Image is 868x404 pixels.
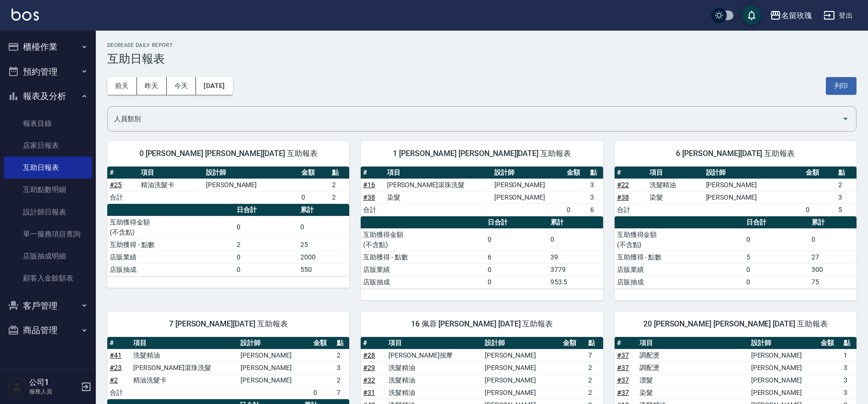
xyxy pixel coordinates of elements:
[615,337,637,349] th: #
[588,179,603,191] td: 3
[615,216,857,289] table: a dense table
[330,167,349,179] th: 點
[841,361,857,374] td: 3
[744,263,809,276] td: 0
[107,167,349,204] table: a dense table
[615,203,647,216] td: 合計
[588,203,603,216] td: 6
[615,228,744,251] td: 互助獲得金額 (不含點)
[826,77,857,95] button: 列印
[137,77,167,95] button: 昨天
[836,191,857,203] td: 3
[637,349,749,361] td: 調配燙
[836,203,857,216] td: 5
[361,216,603,289] table: a dense table
[385,179,492,191] td: [PERSON_NAME]滾珠洗髮
[107,337,131,349] th: #
[107,191,138,203] td: 合計
[334,386,349,399] td: 7
[548,276,603,288] td: 953.5
[238,374,310,386] td: [PERSON_NAME]
[4,179,92,201] a: 互助點數明細
[836,167,857,179] th: 點
[107,167,138,179] th: #
[4,112,92,135] a: 報表目錄
[110,364,122,371] a: #23
[131,349,238,361] td: 洗髮精油
[29,378,78,387] h5: 公司1
[234,251,298,263] td: 0
[361,263,485,276] td: 店販業績
[238,337,310,349] th: 設計師
[131,361,238,374] td: [PERSON_NAME]滾珠洗髮
[838,111,853,126] button: Open
[204,179,299,191] td: [PERSON_NAME]
[548,263,603,276] td: 3779
[138,167,204,179] th: 項目
[298,204,349,216] th: 累計
[803,167,836,179] th: 金額
[637,374,749,386] td: 漂髮
[841,337,857,349] th: 點
[204,167,299,179] th: 設計師
[298,216,349,238] td: 0
[615,167,857,216] table: a dense table
[334,361,349,374] td: 3
[617,181,629,189] a: #22
[818,337,841,349] th: 金額
[586,349,603,361] td: 7
[809,263,857,276] td: 300
[560,337,586,349] th: 金額
[588,191,603,203] td: 3
[110,351,122,359] a: #41
[4,267,92,289] a: 顧客入金餘額表
[363,351,375,359] a: #28
[548,216,603,229] th: 累計
[363,364,375,371] a: #29
[363,181,375,189] a: #16
[298,238,349,251] td: 25
[110,181,122,189] a: #25
[4,201,92,223] a: 設計師日報表
[131,374,238,386] td: 精油洗髮卡
[482,374,560,386] td: [PERSON_NAME]
[107,386,131,399] td: 合計
[4,59,92,84] button: 預約管理
[615,251,744,263] td: 互助獲得 - 點數
[704,167,804,179] th: 設計師
[112,111,838,127] input: 人員名稱
[361,167,384,179] th: #
[485,251,548,263] td: 6
[564,167,588,179] th: 金額
[361,167,603,216] table: a dense table
[311,386,334,399] td: 0
[234,216,298,238] td: 0
[617,364,629,371] a: #37
[749,361,819,374] td: [PERSON_NAME]
[4,223,92,245] a: 單一服務項目查詢
[615,263,744,276] td: 店販業績
[781,10,812,22] div: 名留玫瑰
[4,293,92,318] button: 客戶管理
[238,361,310,374] td: [PERSON_NAME]
[363,389,375,396] a: #31
[119,319,338,329] span: 7 [PERSON_NAME][DATE] 互助報表
[8,377,27,396] img: Person
[749,337,819,349] th: 設計師
[617,389,629,396] a: #37
[586,337,603,349] th: 點
[588,167,603,179] th: 點
[167,77,196,95] button: 今天
[820,7,857,24] button: 登出
[617,376,629,384] a: #37
[637,361,749,374] td: 調配燙
[744,216,809,229] th: 日合計
[482,337,560,349] th: 設計師
[841,386,857,399] td: 3
[485,276,548,288] td: 0
[492,167,564,179] th: 設計師
[744,251,809,263] td: 5
[647,179,704,191] td: 洗髮精油
[4,318,92,343] button: 商品管理
[386,361,482,374] td: 洗髮精油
